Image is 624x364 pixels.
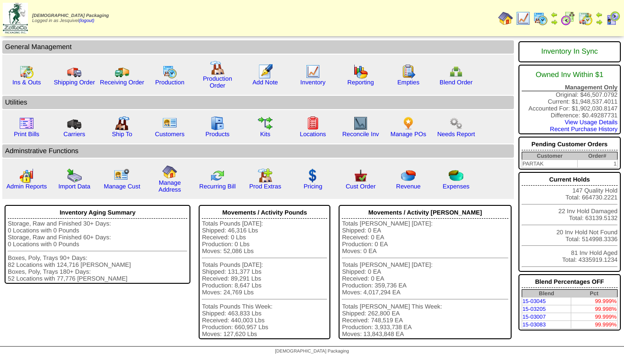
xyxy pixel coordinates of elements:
a: Cust Order [345,183,375,190]
img: orders.gif [258,64,273,79]
img: line_graph.gif [516,11,530,26]
img: network.png [449,64,463,79]
div: Current Holds [522,174,618,186]
a: Print Bills [14,131,39,138]
img: home.gif [162,165,177,179]
div: Owned Inv Within $1 [522,66,618,84]
img: dollar.gif [306,168,320,183]
img: pie_chart.png [401,168,416,183]
a: Reporting [347,79,374,86]
a: Receiving Order [100,79,144,86]
img: managecust.png [114,168,131,183]
div: Inventory In Sync [522,43,618,61]
div: Totals Pounds [DATE]: Shipped: 46,316 Lbs Received: 0 Lbs Production: 0 Lbs Moves: 52,086 Lbs Tot... [202,220,327,337]
img: truck2.gif [115,64,129,79]
img: reconcile.gif [210,168,225,183]
a: Customers [155,131,184,138]
img: arrowleft.gif [551,11,558,18]
div: Management Only [522,84,618,91]
a: Locations [300,131,326,138]
div: Blend Percentages OFF [522,276,618,288]
a: Ins & Outs [12,79,41,86]
td: Adminstrative Functions [2,144,514,158]
a: Manage Cust [104,183,140,190]
a: Products [206,131,230,138]
img: calendarinout.gif [578,11,593,26]
td: 99.999% [571,321,618,329]
a: 15-03083 [523,321,546,328]
a: Empties [397,79,419,86]
img: customers.gif [162,116,177,131]
a: Shipping Order [54,79,95,86]
img: arrowright.gif [596,18,603,26]
img: truck3.gif [67,116,82,131]
a: (logout) [79,18,95,23]
img: factory.gif [210,61,225,75]
span: [DEMOGRAPHIC_DATA] Packaging [32,13,109,18]
a: Ship To [112,131,132,138]
img: calendarinout.gif [19,64,34,79]
a: Prod Extras [249,183,281,190]
img: graph2.png [19,168,34,183]
a: Recent Purchase History [550,126,618,132]
a: Recurring Bill [199,183,235,190]
th: Pct [571,290,618,298]
a: Manage Address [159,179,181,193]
a: Carriers [63,131,85,138]
a: Needs Report [437,131,475,138]
img: line_graph2.gif [353,116,368,131]
a: Kits [260,131,270,138]
img: calendarprod.gif [162,64,177,79]
img: zoroco-logo-small.webp [3,3,28,33]
a: Revenue [396,183,420,190]
img: pie_chart2.png [449,168,463,183]
a: Pricing [304,183,323,190]
img: locations.gif [306,116,320,131]
img: factory2.gif [115,116,129,131]
div: 147 Quality Hold Total: 664730.2221 22 Inv Hold Damaged Total: 63139.5132 20 Inv Hold Not Found T... [518,172,621,272]
img: calendarblend.gif [561,11,575,26]
th: Order# [578,152,618,160]
th: Customer [522,152,577,160]
a: Import Data [58,183,90,190]
img: cust_order.png [353,168,368,183]
a: 15-03205 [523,306,546,312]
img: home.gif [498,11,513,26]
img: arrowright.gif [551,18,558,26]
img: po.png [401,116,416,131]
img: calendarcustomer.gif [606,11,620,26]
th: Blend [522,290,571,298]
a: Reconcile Inv [342,131,379,138]
a: Expenses [443,183,470,190]
a: 15-03045 [523,298,546,304]
img: invoice2.gif [19,116,34,131]
img: cabinet.gif [210,116,225,131]
a: Production Order [203,75,232,89]
span: [DEMOGRAPHIC_DATA] Packaging [275,349,349,354]
td: 99.999% [571,298,618,305]
td: 99.998% [571,305,618,313]
img: workflow.gif [258,116,273,131]
div: Totals [PERSON_NAME] [DATE]: Shipped: 0 EA Received: 0 EA Production: 0 EA Moves: 0 EA Totals [PE... [342,220,508,337]
a: Blend Order [440,79,473,86]
a: Inventory [301,79,326,86]
img: calendarprod.gif [533,11,548,26]
div: Movements / Activity Pounds [202,207,327,219]
img: workorder.gif [401,64,416,79]
img: truck.gif [67,64,82,79]
a: Production [155,79,184,86]
div: Original: $46,507.0792 Current: $1,948,537.4011 Accounted For: $1,902,030.8147 Difference: $0.492... [518,65,621,134]
a: Manage POs [390,131,426,138]
td: PARTAK [522,160,577,168]
div: Storage, Raw and Finished 30+ Days: 0 Locations with 0 Pounds Storage, Raw and Finished 60+ Days:... [8,220,187,282]
img: arrowleft.gif [596,11,603,18]
div: Pending Customer Orders [522,138,618,150]
span: Logged in as Jesquivel [32,13,109,23]
img: graph.gif [353,64,368,79]
img: prodextras.gif [258,168,273,183]
td: Utilities [2,96,514,109]
a: Admin Reports [6,183,47,190]
td: 1 [578,160,618,168]
a: Add Note [252,79,278,86]
td: 99.999% [571,313,618,321]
